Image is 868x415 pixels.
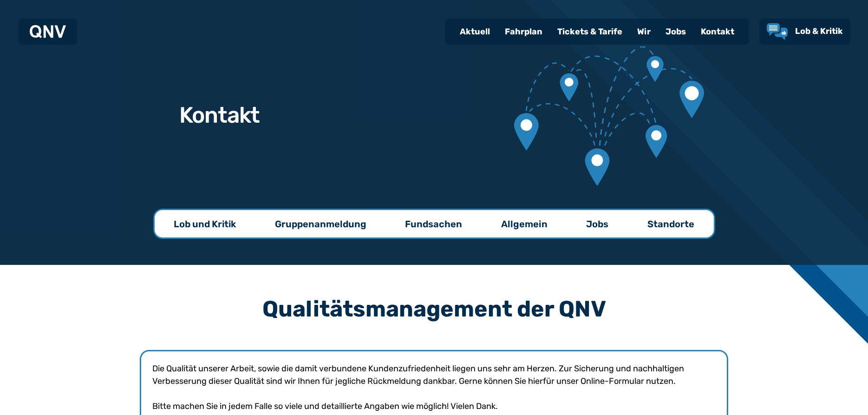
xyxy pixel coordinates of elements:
[647,217,694,231] p: Standorte
[550,20,630,44] a: Tickets & Tarife
[405,217,462,231] p: Fundsachen
[30,22,66,41] a: QNV Logo
[179,104,260,126] h1: Kontakt
[586,217,608,231] p: Jobs
[514,46,704,186] img: Verbundene Kartenmarkierungen
[155,210,255,237] a: Lob und Kritik
[630,20,658,44] a: Wir
[275,217,366,231] p: Gruppenanmeldung
[452,20,497,44] a: Aktuell
[568,210,627,237] a: Jobs
[174,217,236,231] p: Lob und Kritik
[629,210,713,237] a: Standorte
[256,210,385,237] a: Gruppenanmeldung
[386,210,481,237] a: Fundsachen
[30,25,66,38] img: QNV Logo
[795,26,843,36] span: Lob & Kritik
[497,20,550,44] a: Fahrplan
[140,298,728,320] h3: Qualitätsmanagement der QNV
[483,210,566,237] a: Allgemein
[658,20,693,44] a: Jobs
[152,362,716,388] p: Die Qualität unserer Arbeit, sowie die damit verbundene Kundenzufriedenheit liegen uns sehr am He...
[501,217,548,231] p: Allgemein
[767,23,843,40] a: Lob & Kritik
[152,400,716,413] p: Bitte machen Sie in jedem Falle so viele und detaillierte Angaben wie möglich! Vielen Dank.
[693,20,742,44] a: Kontakt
